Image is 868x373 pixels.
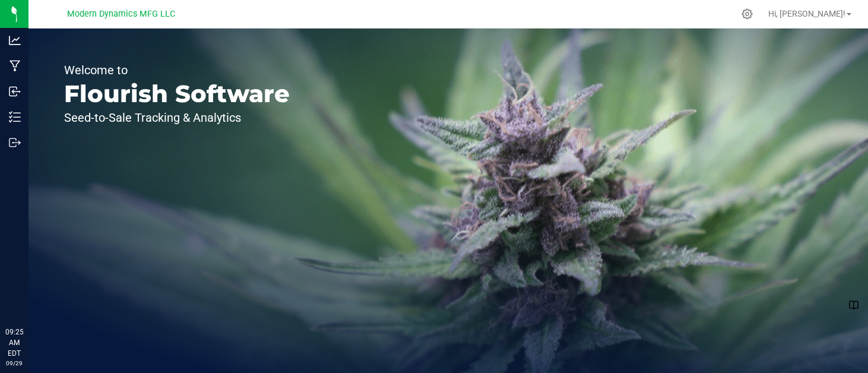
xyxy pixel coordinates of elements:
span: Hi, [PERSON_NAME]! [768,9,845,18]
inline-svg: Outbound [9,137,21,148]
span: Modern Dynamics MFG LLC [67,9,175,19]
inline-svg: Manufacturing [9,60,21,72]
p: Flourish Software [64,82,290,106]
inline-svg: Inbound [9,86,21,97]
p: 09/29 [5,359,23,368]
p: Welcome to [64,64,290,76]
p: Seed-to-Sale Tracking & Analytics [64,112,290,124]
div: Manage settings [740,8,755,20]
inline-svg: Analytics [9,34,21,46]
inline-svg: Inventory [9,111,21,123]
p: 09:25 AM EDT [5,327,23,359]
